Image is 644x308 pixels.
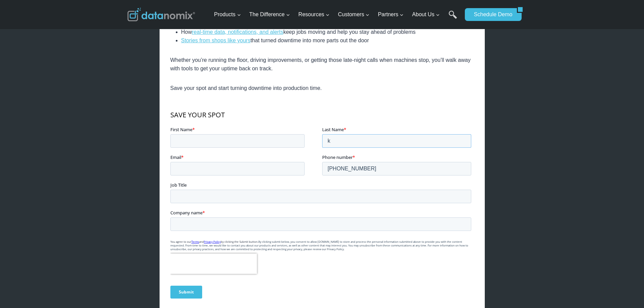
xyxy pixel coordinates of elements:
[299,10,330,19] span: Resources
[338,10,369,19] span: Customers
[127,8,195,21] img: Datanomix
[170,84,474,93] p: Save your spot and start turning downtime into production time.
[192,29,283,35] a: real-time data, notifications, and alerts
[170,56,474,73] p: Whether you’re running the floor, driving improvements, or getting those late-night calls when ma...
[181,28,474,37] li: How keep jobs moving and help you stay ahead of problems
[211,4,461,26] nav: Primary Navigation
[412,10,440,19] span: About Us
[181,38,251,43] a: Stories from shops like yours
[214,10,241,19] span: Products
[449,10,457,26] a: Search
[465,8,517,21] a: Schedule Demo
[249,10,290,19] span: The Difference
[378,10,404,19] span: Partners
[181,36,474,45] li: that turned downtime into more parts out the door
